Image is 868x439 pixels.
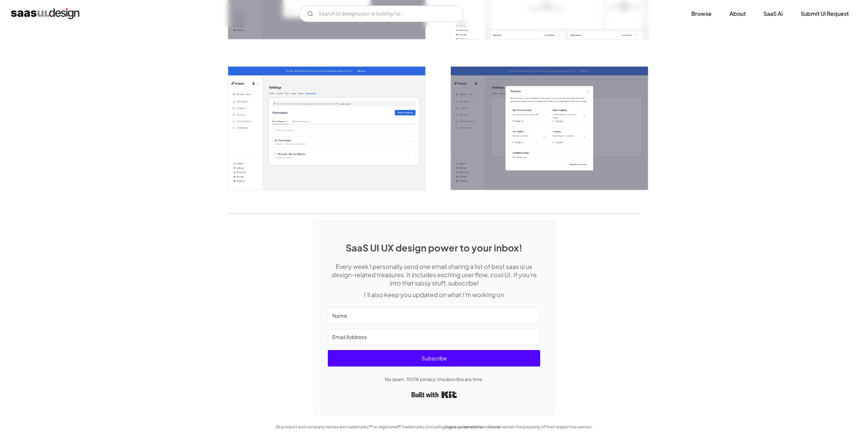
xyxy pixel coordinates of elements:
[328,375,540,383] p: No spam. 100% privacy. Unsubscribe any time.
[299,5,464,22] input: Search UI designs you're looking for...
[328,307,540,324] input: Name
[451,67,648,190] a: open lightbox
[457,424,481,429] em: screenshots
[721,6,754,21] a: About
[11,8,79,19] a: home
[792,6,857,21] a: Submit UI Request
[328,242,540,253] h1: SaaS UI UX design power to your inbox!
[272,423,596,431] div: All product and company names are trademarks™ or registered® trademarks (including , and ) remain...
[489,424,500,429] em: icons
[328,329,540,345] input: Email Address
[299,5,464,22] form: Email Form
[228,67,425,190] img: 645788c1ea1bbc4410b47731_Tray%20Setting%20Workspace%20Screen.png
[683,6,720,21] a: Browse
[328,291,540,299] p: I’ll also keep you updated on what I'm working on
[328,350,540,367] button: Subscribe
[451,67,648,190] img: 645788cf1e51ba0305635250_Tray%20Tutorials%20Screen.png
[755,6,791,21] a: SaaS Ai
[411,389,457,401] a: Built with Kit
[228,67,425,190] a: open lightbox
[328,262,540,287] p: Every week I personally send one email sharing a list of best saas ui ux design-related treasures...
[445,424,456,429] em: logos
